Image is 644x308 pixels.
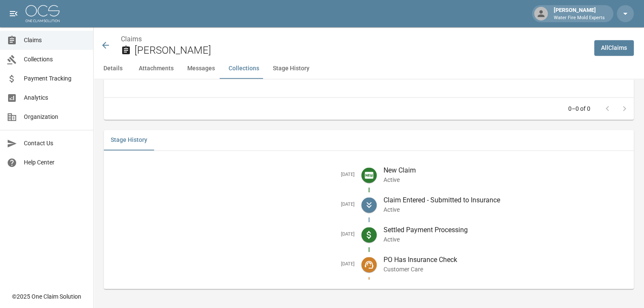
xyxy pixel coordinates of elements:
p: Settled Payment Processing [384,225,627,235]
span: Claims [24,36,86,45]
h5: [DATE] [111,261,355,268]
div: [PERSON_NAME] [550,6,608,21]
span: Analytics [24,93,86,102]
p: Claim Entered - Submitted to Insurance [384,195,627,205]
p: New Claim [384,165,627,176]
button: Collections [222,58,266,79]
img: ocs-logo-white-transparent.png [26,5,60,22]
a: Claims [121,35,142,43]
p: Active [384,176,627,184]
span: Collections [24,55,86,64]
nav: breadcrumb [121,34,587,44]
button: Attachments [132,58,180,79]
div: © 2025 One Claim Solution [12,292,81,301]
div: anchor tabs [94,58,644,79]
p: Water Fire Mold Experts [554,14,605,22]
button: open drawer [5,5,22,22]
h5: [DATE] [111,172,355,178]
a: AllClaims [594,40,634,56]
button: Stage History [266,58,316,79]
span: Organization [24,112,86,121]
h5: [DATE] [111,231,355,238]
h5: [DATE] [111,201,355,208]
h2: [PERSON_NAME] [135,44,587,57]
span: Contact Us [24,139,86,148]
p: Active [384,205,627,214]
button: Messages [180,58,222,79]
p: Active [384,235,627,244]
p: Customer Care [384,265,627,273]
p: 0–0 of 0 [568,104,590,113]
button: Stage History [104,130,154,150]
span: Help Center [24,158,86,167]
p: PO Has Insurance Check [384,255,627,265]
span: Payment Tracking [24,74,86,83]
button: Details [94,58,132,79]
div: related-list tabs [104,130,634,150]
